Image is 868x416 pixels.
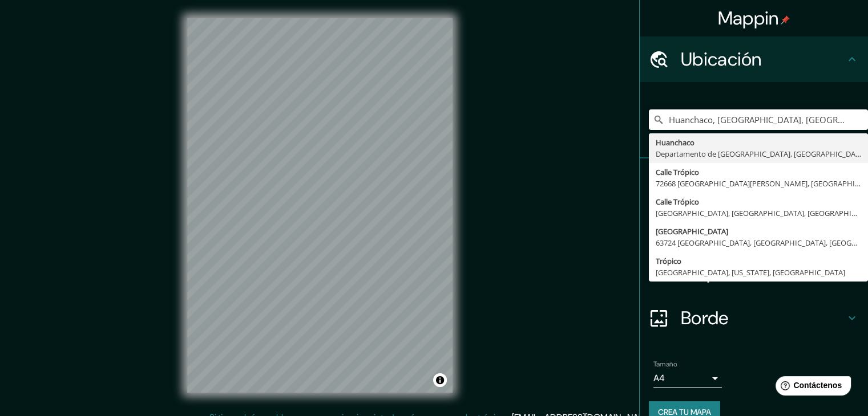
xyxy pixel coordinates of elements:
[640,36,868,82] div: Ubicación
[656,256,681,266] font: Trópico
[681,47,762,71] font: Ubicación
[781,15,790,25] img: pin-icon.png
[656,267,845,278] font: [GEOGRAPHIC_DATA], [US_STATE], [GEOGRAPHIC_DATA]
[656,149,866,159] font: Departamento de [GEOGRAPHIC_DATA], [GEOGRAPHIC_DATA]
[656,167,699,177] font: Calle Trópico
[656,226,728,236] font: [GEOGRAPHIC_DATA]
[766,372,855,403] iframe: Lanzador de widgets de ayuda
[653,369,722,388] div: A4
[640,295,868,341] div: Borde
[681,306,729,330] font: Borde
[656,137,695,148] font: Huanchaco
[653,372,665,384] font: A4
[718,6,779,30] font: Mappin
[187,18,453,393] canvas: Mapa
[433,373,447,387] button: Activar o desactivar atribución
[649,109,868,130] input: Elige tu ciudad o zona
[653,360,677,369] font: Tamaño
[640,158,868,204] div: Patas
[640,250,868,295] div: Disposición
[640,204,868,250] div: Estilo
[656,197,699,207] font: Calle Trópico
